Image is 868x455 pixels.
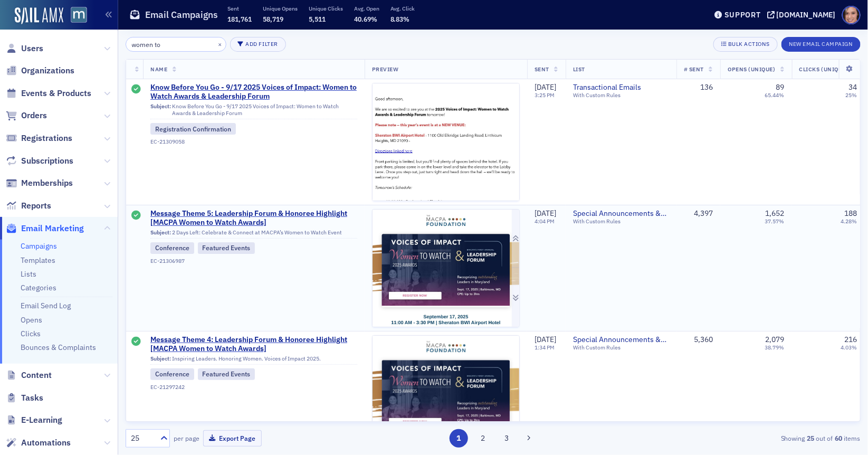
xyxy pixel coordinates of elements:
span: 58,719 [263,15,283,23]
span: Orders [21,110,47,121]
span: Memberships [21,177,73,189]
img: SailAMX [71,7,87,23]
button: Add Filter [230,37,286,52]
div: 4,397 [684,209,713,219]
p: Avg. Open [354,5,379,12]
div: With Custom Rules [573,218,669,225]
span: Preview [372,65,399,73]
button: 1 [450,429,468,448]
a: Transactional Emails [573,83,669,92]
input: Search… [126,37,226,52]
div: Support [724,10,761,20]
a: Lists [21,269,36,279]
div: EC-21306987 [150,258,357,264]
a: Organizations [6,65,74,77]
span: Subject: [150,229,171,236]
span: Users [21,43,43,54]
span: Organizations [21,65,74,77]
div: Conference [150,242,194,254]
div: 5,360 [684,335,713,345]
a: Email Marketing [6,223,84,234]
div: Showing out of items [623,433,861,443]
div: Featured Events [198,242,255,254]
span: [DATE] [535,82,556,92]
span: Registrations [21,132,72,144]
span: Tasks [21,392,43,404]
time: 3:25 PM [535,91,555,99]
a: Templates [21,255,55,265]
div: 65.44% [765,92,785,99]
div: 136 [684,83,713,92]
div: 89 [776,83,785,92]
button: × [215,39,225,49]
time: 4:04 PM [535,217,555,225]
button: 2 [474,429,492,448]
button: Export Page [203,430,262,447]
a: Email Send Log [21,301,71,310]
button: New Email Campaign [781,37,861,52]
span: Name [150,65,167,73]
a: Registrations [6,132,72,144]
div: Sent [132,84,141,95]
p: Unique Opens [263,5,298,12]
img: SailAMX [15,7,63,24]
a: View Homepage [63,7,87,25]
span: Opens (Unique) [728,65,775,73]
a: Special Announcements & Special Event Invitations [573,335,669,345]
a: Orders [6,110,47,121]
div: With Custom Rules [573,344,669,351]
div: 188 [845,209,857,219]
div: Featured Events [198,368,255,380]
div: 1,652 [766,209,785,219]
a: Tasks [6,392,43,404]
div: 2 Days Left: Celebrate & Connect at MACPA’s Women to Watch Event [150,229,357,239]
span: Subject: [150,355,171,362]
button: Bulk Actions [713,37,777,52]
a: Reports [6,200,51,212]
span: Events & Products [21,88,91,99]
div: 4.03% [841,344,857,351]
a: Content [6,369,52,381]
span: Subject: [150,103,171,117]
div: EC-21309058 [150,138,357,145]
a: Message Theme 5: Leadership Forum & Honoree Highlight [MACPA Women to Watch Awards] [150,209,357,228]
div: Registration Confirmation [150,123,236,135]
a: Know Before You Go - 9/17 2025 Voices of Impact: Women to Watch Awards & Leadership Forum [150,83,357,101]
a: New Email Campaign [781,39,861,48]
a: Opens [21,315,42,325]
div: Conference [150,368,194,380]
div: 37.57% [765,218,785,225]
strong: 25 [805,433,816,443]
button: [DOMAIN_NAME] [767,11,840,18]
span: 8.83% [390,15,410,23]
img: email-preview-3080.jpeg [373,83,519,404]
div: With Custom Rules [573,92,669,99]
span: [DATE] [535,208,556,218]
div: Sent [132,211,141,221]
span: # Sent [684,65,704,73]
span: E-Learning [21,414,62,426]
div: 25% [846,92,857,99]
div: 216 [845,335,857,345]
time: 1:34 PM [535,344,555,351]
span: Sent [535,65,549,73]
div: 38.79% [765,344,785,351]
div: EC-21297242 [150,384,357,391]
div: Inspiring Leaders. Honoring Women. Voices of Impact 2025. [150,355,357,365]
div: Sent [132,337,141,347]
a: Bounces & Complaints [21,343,96,352]
div: Bulk Actions [728,41,769,47]
p: Sent [227,5,252,12]
div: 34 [849,83,857,92]
div: Know Before You Go - 9/17 2025 Voices of Impact: Women to Watch Awards & Leadership Forum [150,103,357,119]
span: Content [21,369,52,381]
a: Clicks [21,329,41,338]
span: [DATE] [535,335,556,344]
span: List [573,65,585,73]
button: 3 [498,429,516,448]
span: Reports [21,200,51,212]
span: Clicks (Unique) [799,65,848,73]
span: 5,511 [309,15,326,23]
